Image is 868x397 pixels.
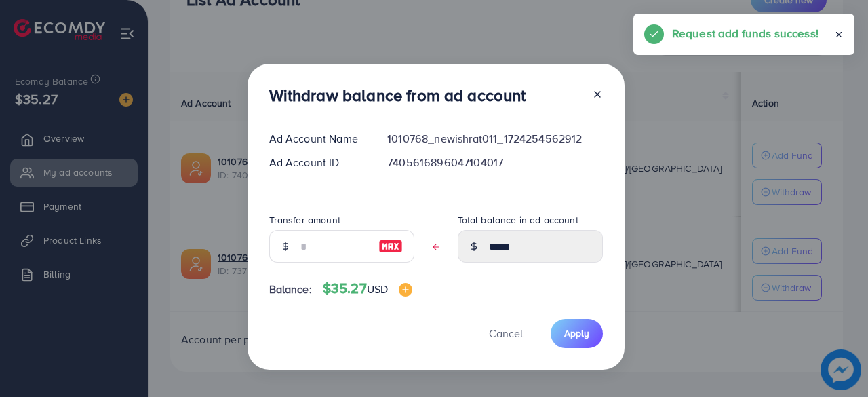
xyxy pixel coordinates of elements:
[672,24,818,42] h5: Request add funds success!
[323,280,412,297] h4: $35.27
[269,282,312,297] span: Balance:
[376,131,613,147] div: 1010768_newishrat011_1724254562912
[269,86,526,105] h3: Withdraw balance from ad account
[378,238,403,254] img: image
[489,326,523,341] span: Cancel
[258,155,377,170] div: Ad Account ID
[551,319,603,348] button: Apply
[376,155,613,170] div: 7405616896047104017
[367,282,388,297] span: USD
[258,131,377,147] div: Ad Account Name
[458,213,578,227] label: Total balance in ad account
[472,319,540,348] button: Cancel
[564,326,589,340] span: Apply
[399,283,412,297] img: image
[269,213,340,227] label: Transfer amount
